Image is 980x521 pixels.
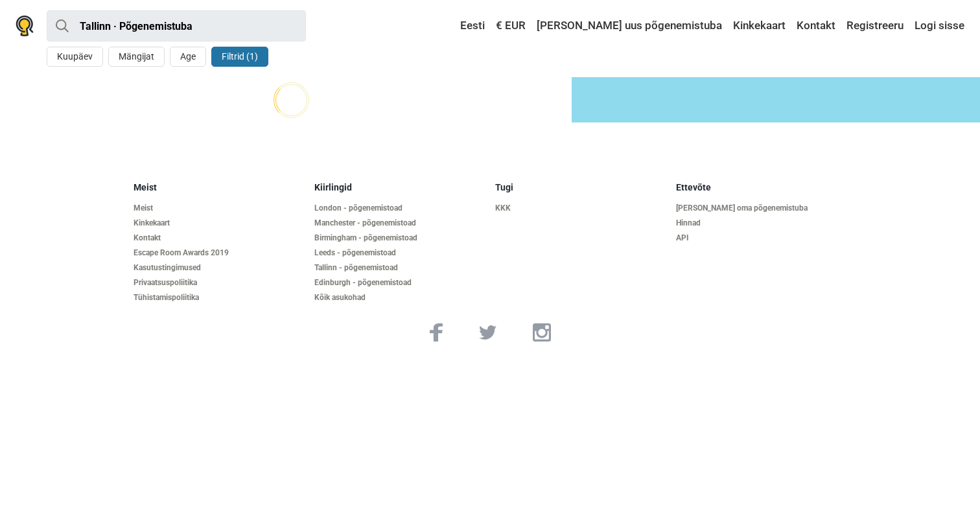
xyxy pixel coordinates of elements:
[47,10,306,41] input: proovi “Tallinn”
[493,14,529,38] a: € EUR
[16,16,34,36] img: Nowescape logo
[134,182,304,193] h5: Meist
[314,263,485,273] a: Tallinn - põgenemistoad
[911,14,964,38] a: Logi sisse
[730,14,789,38] a: Kinkekaart
[134,278,304,288] a: Privaatsuspoliitika
[108,47,165,67] button: Mängijat
[676,233,846,243] a: API
[451,21,460,30] img: Eesti
[314,218,485,228] a: Manchester - põgenemistoad
[495,203,666,213] a: KKK
[533,14,725,38] a: [PERSON_NAME] uus põgenemistuba
[134,218,304,228] a: Kinkekaart
[314,278,485,288] a: Edinburgh - põgenemistoad
[448,14,488,38] a: Eesti
[314,203,485,213] a: London - põgenemistoad
[134,233,304,243] a: Kontakt
[134,263,304,273] a: Kasutustingimused
[314,293,485,303] a: Kõik asukohad
[314,233,485,243] a: Birmingham - põgenemistoad
[676,203,846,213] a: [PERSON_NAME] oma põgenemistuba
[134,203,304,213] a: Meist
[47,47,103,67] button: Kuupäev
[793,14,839,38] a: Kontakt
[134,248,304,258] a: Escape Room Awards 2019
[676,182,846,193] h5: Ettevõte
[495,182,666,193] h5: Tugi
[676,218,846,228] a: Hinnad
[170,47,206,67] button: Age
[843,14,907,38] a: Registreeru
[211,47,268,67] button: Filtrid (1)
[134,293,304,303] a: Tühistamispoliitika
[314,182,485,193] h5: Kiirlingid
[314,248,485,258] a: Leeds - põgenemistoad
